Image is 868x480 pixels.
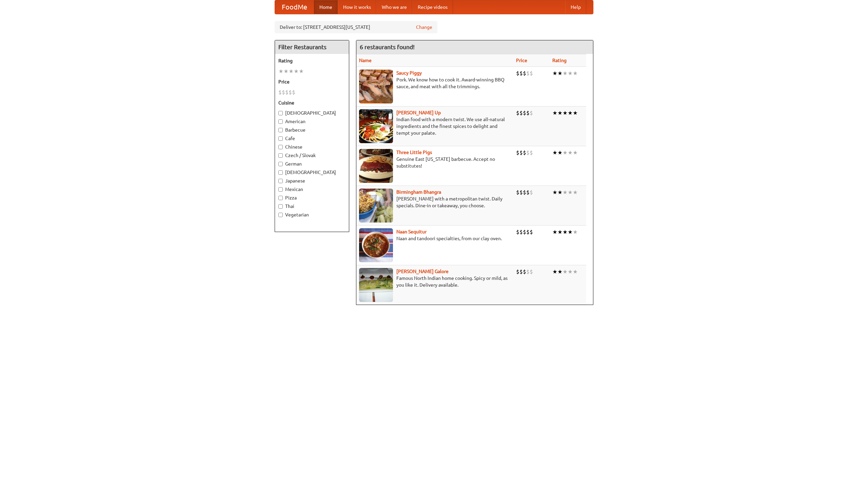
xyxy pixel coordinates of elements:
[278,203,346,210] label: Thai
[526,70,530,77] li: $
[359,156,511,169] p: Genuine East [US_STATE] barbecue. Accept no substitutes!
[565,0,586,14] a: Help
[519,228,523,236] li: $
[396,150,432,155] b: Three Little Pigs
[526,109,530,117] li: $
[359,228,393,262] img: naansequitur.jpg
[568,268,573,275] li: ★
[573,149,578,156] li: ★
[552,149,557,156] li: ★
[516,228,519,236] li: $
[289,89,292,96] li: $
[516,189,519,196] li: $
[278,179,283,183] input: Japanese
[275,0,314,14] a: FoodMe
[552,109,557,117] li: ★
[516,109,519,117] li: $
[568,228,573,236] li: ★
[526,228,530,236] li: $
[573,189,578,196] li: ★
[278,170,283,175] input: [DEMOGRAPHIC_DATA]
[359,76,511,90] p: Pork. We know how to cook it. Award-winning BBQ sauce, and meat with all the trimmings.
[568,109,573,117] li: ★
[359,235,511,242] p: Naan and tandoori specialties, from our clay oven.
[294,68,299,75] li: ★
[552,189,557,196] li: ★
[552,58,567,63] a: Rating
[292,89,295,96] li: $
[519,189,523,196] li: $
[278,186,346,193] label: Mexican
[299,68,304,75] li: ★
[278,128,283,132] input: Barbecue
[523,109,526,117] li: $
[278,177,346,184] label: Japanese
[552,228,557,236] li: ★
[275,40,349,54] h4: Filter Restaurants
[573,268,578,275] li: ★
[278,196,283,200] input: Pizza
[557,189,563,196] li: ★
[278,111,283,115] input: [DEMOGRAPHIC_DATA]
[289,68,294,75] li: ★
[563,70,568,77] li: ★
[278,136,283,141] input: Cafe
[359,58,372,63] a: Name
[516,149,519,156] li: $
[278,99,346,106] h5: Cuisine
[568,149,573,156] li: ★
[278,187,283,192] input: Mexican
[526,189,530,196] li: $
[563,109,568,117] li: ★
[359,109,393,143] img: curryup.jpg
[530,228,533,236] li: $
[278,119,283,124] input: American
[523,228,526,236] li: $
[530,70,533,77] li: $
[278,110,346,116] label: [DEMOGRAPHIC_DATA]
[396,269,449,274] a: [PERSON_NAME] Galore
[285,89,289,96] li: $
[563,149,568,156] li: ★
[573,109,578,117] li: ★
[526,268,530,275] li: $
[519,70,523,77] li: $
[275,21,437,33] div: Deliver to: [STREET_ADDRESS][US_STATE]
[557,109,563,117] li: ★
[396,110,441,115] b: [PERSON_NAME] Up
[359,70,393,103] img: saucy.jpg
[516,58,527,63] a: Price
[278,145,283,149] input: Chinese
[278,89,282,96] li: $
[523,189,526,196] li: $
[278,153,283,158] input: Czech / Slovak
[516,70,519,77] li: $
[278,78,346,85] h5: Price
[552,70,557,77] li: ★
[376,0,412,14] a: Who we are
[278,213,283,217] input: Vegetarian
[359,149,393,183] img: littlepigs.jpg
[563,228,568,236] li: ★
[519,109,523,117] li: $
[359,116,511,136] p: Indian food with a modern twist. We use all-natural ingredients and the finest spices to delight ...
[563,268,568,275] li: ★
[278,68,283,75] li: ★
[557,149,563,156] li: ★
[396,229,427,234] a: Naan Sequitur
[412,0,453,14] a: Recipe videos
[416,24,432,31] a: Change
[338,0,376,14] a: How it works
[278,57,346,64] h5: Rating
[530,268,533,275] li: $
[278,118,346,125] label: American
[359,195,511,209] p: [PERSON_NAME] with a metropolitan twist. Daily specials. Dine-in or takeaway, you choose.
[278,169,346,176] label: [DEMOGRAPHIC_DATA]
[396,189,441,195] a: Birmingham Bhangra
[530,149,533,156] li: $
[523,149,526,156] li: $
[278,211,346,218] label: Vegetarian
[519,268,523,275] li: $
[557,228,563,236] li: ★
